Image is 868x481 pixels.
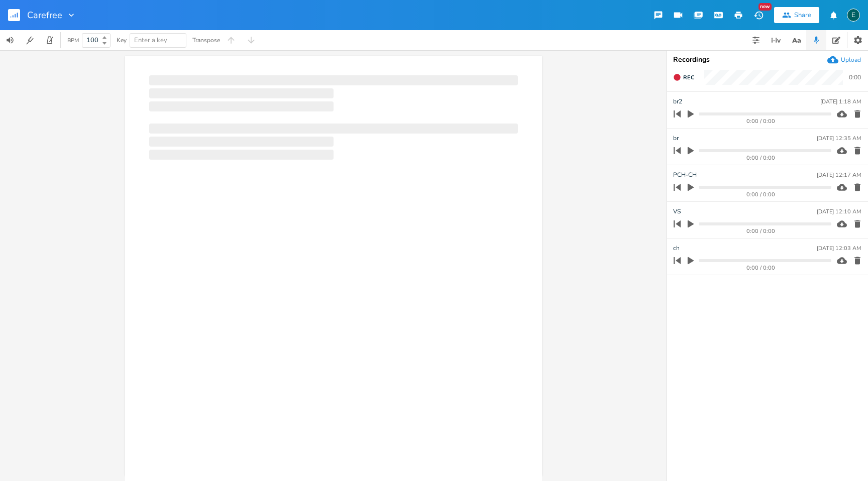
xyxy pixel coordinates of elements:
div: Recordings [673,56,862,63]
div: [DATE] 12:35 AM [817,136,861,141]
button: New [748,6,769,24]
div: 0:00 / 0:00 [691,118,831,124]
div: 0:00 / 0:00 [691,155,831,161]
button: Share [774,7,819,23]
button: Upload [827,54,861,65]
span: Rec [683,74,694,81]
span: br [673,134,679,143]
button: Rec [669,69,698,85]
div: Key [117,37,127,43]
div: [DATE] 12:17 AM [817,172,861,178]
span: Carefree [27,11,62,20]
div: [DATE] 1:18 AM [820,99,861,104]
button: E [847,4,860,27]
div: [DATE] 12:03 AM [817,246,861,251]
span: ch [673,244,680,253]
div: [DATE] 12:10 AM [817,209,861,214]
div: New [758,3,772,11]
div: Upload [841,56,861,64]
span: VS [673,207,681,216]
div: Transpose [192,37,220,43]
span: PCH-CH [673,170,697,180]
div: edenmusic [847,9,860,22]
div: 0:00 / 0:00 [691,228,831,234]
div: Share [794,11,811,20]
div: 0:00 / 0:00 [691,265,831,271]
span: br2 [673,97,682,106]
span: Enter a key [134,36,167,45]
div: BPM [67,38,79,43]
div: 0:00 [849,74,861,80]
div: 0:00 / 0:00 [691,192,831,197]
